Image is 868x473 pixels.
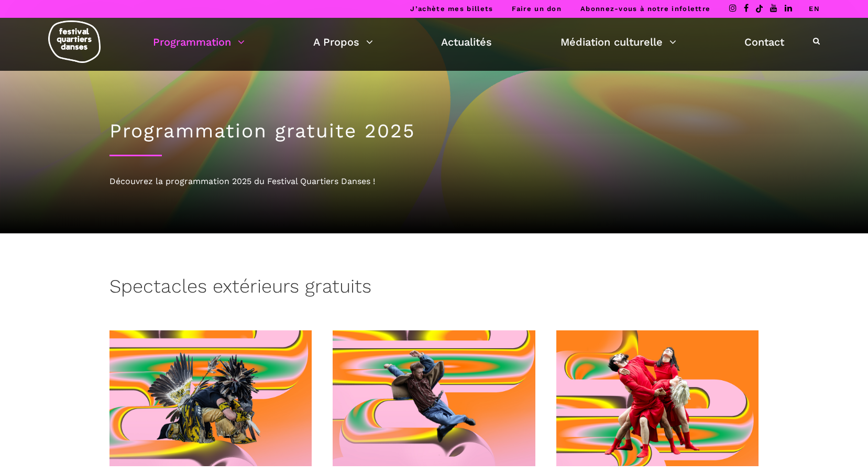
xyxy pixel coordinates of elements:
[561,33,676,51] a: Médiation culturelle
[809,5,820,13] a: EN
[48,20,101,63] img: logo-fqd-med
[512,5,562,13] a: Faire un don
[109,120,759,143] h1: Programmation gratuite 2025
[153,33,245,51] a: Programmation
[441,33,492,51] a: Actualités
[109,175,759,188] div: Découvrez la programmation 2025 du Festival Quartiers Danses !
[109,275,371,302] h3: Spectacles extérieurs gratuits
[744,33,784,51] a: Contact
[410,5,493,13] a: J’achète mes billets
[313,33,373,51] a: A Propos
[580,5,710,13] a: Abonnez-vous à notre infolettre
